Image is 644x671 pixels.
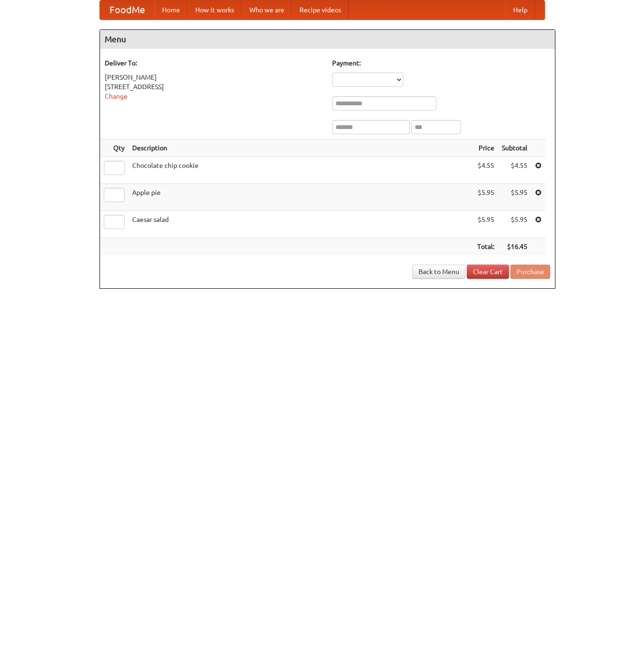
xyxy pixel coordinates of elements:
[100,139,128,157] th: Qty
[498,157,531,184] td: $4.55
[154,0,188,19] a: Home
[412,265,465,279] a: Back to Menu
[242,0,292,19] a: Who we are
[473,184,498,211] td: $5.95
[332,58,550,68] h5: Payment:
[498,238,531,256] th: $16.45
[105,58,323,68] h5: Deliver To:
[498,184,531,211] td: $5.95
[292,0,349,19] a: Recipe videos
[100,30,555,49] h4: Menu
[510,265,550,279] button: Purchase
[467,265,509,279] a: Clear Cart
[473,211,498,238] td: $5.95
[188,0,242,19] a: How it works
[128,184,473,211] td: Apple pie
[128,211,473,238] td: Caesar salad
[100,0,154,19] a: FoodMe
[105,92,127,100] a: Change
[128,157,473,184] td: Chocolate chip cookie
[506,0,535,19] a: Help
[498,139,531,157] th: Subtotal
[105,73,323,82] div: [PERSON_NAME]
[473,157,498,184] td: $4.55
[473,238,498,256] th: Total:
[128,139,473,157] th: Description
[105,82,323,92] div: [STREET_ADDRESS]
[498,211,531,238] td: $5.95
[473,139,498,157] th: Price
